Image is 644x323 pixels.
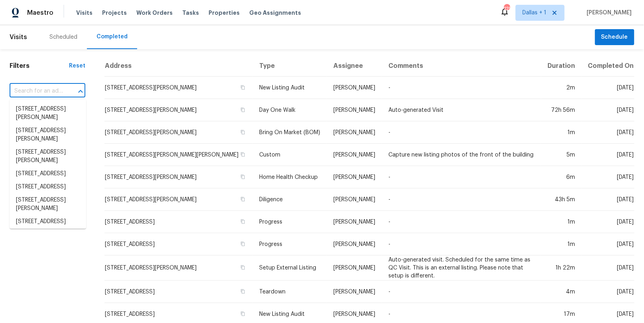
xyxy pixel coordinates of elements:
[104,77,253,99] td: [STREET_ADDRESS][PERSON_NAME]
[104,233,253,256] td: [STREET_ADDRESS]
[76,9,93,17] span: Visits
[541,211,582,233] td: 1m
[327,256,382,281] td: [PERSON_NAME]
[327,211,382,233] td: [PERSON_NAME]
[104,188,253,211] td: [STREET_ADDRESS][PERSON_NAME]
[541,77,582,99] td: 2m
[253,188,327,211] td: Diligence
[97,33,128,41] div: Completed
[382,144,541,166] td: Capture new listing photos of the front of the building
[253,121,327,144] td: Bring On Market (BOM)
[102,9,127,17] span: Projects
[253,166,327,188] td: Home Health Checkup
[10,146,86,167] li: [STREET_ADDRESS][PERSON_NAME]
[581,99,634,121] td: [DATE]
[253,77,327,99] td: New Listing Audit
[239,310,246,317] button: Copy Address
[104,99,253,121] td: [STREET_ADDRESS][PERSON_NAME]
[601,32,628,42] span: Schedule
[584,9,632,17] span: [PERSON_NAME]
[382,55,541,77] th: Comments
[10,228,86,250] li: [STREET_ADDRESS][PERSON_NAME]
[327,55,382,77] th: Assignee
[253,211,327,233] td: Progress
[382,166,541,188] td: -
[182,10,199,16] span: Tasks
[239,173,246,180] button: Copy Address
[327,144,382,166] td: [PERSON_NAME]
[541,144,582,166] td: 5m
[327,166,382,188] td: [PERSON_NAME]
[10,103,86,124] li: [STREET_ADDRESS][PERSON_NAME]
[327,99,382,121] td: [PERSON_NAME]
[595,29,634,46] button: Schedule
[541,121,582,144] td: 1m
[104,281,253,303] td: [STREET_ADDRESS]
[327,188,382,211] td: [PERSON_NAME]
[504,5,510,13] div: 125
[253,144,327,166] td: Custom
[382,77,541,99] td: -
[253,256,327,281] td: Setup External Listing
[239,288,246,295] button: Copy Address
[581,256,634,281] td: [DATE]
[541,188,582,211] td: 43h 5m
[382,281,541,303] td: -
[581,55,634,77] th: Completed On
[253,233,327,256] td: Progress
[581,121,634,144] td: [DATE]
[327,281,382,303] td: [PERSON_NAME]
[49,33,77,41] div: Scheduled
[581,166,634,188] td: [DATE]
[10,180,86,194] li: [STREET_ADDRESS]
[327,77,382,99] td: [PERSON_NAME]
[136,9,173,17] span: Work Orders
[104,55,253,77] th: Address
[10,167,86,180] li: [STREET_ADDRESS]
[541,166,582,188] td: 6m
[239,218,246,225] button: Copy Address
[382,256,541,281] td: Auto-generated visit. Scheduled for the same time as QC Visit. This is an external listing. Pleas...
[239,196,246,203] button: Copy Address
[581,211,634,233] td: [DATE]
[69,62,85,70] div: Reset
[249,9,301,17] span: Geo Assignments
[382,211,541,233] td: -
[327,233,382,256] td: [PERSON_NAME]
[104,211,253,233] td: [STREET_ADDRESS]
[10,215,86,228] li: [STREET_ADDRESS]
[581,144,634,166] td: [DATE]
[581,77,634,99] td: [DATE]
[10,194,86,215] li: [STREET_ADDRESS][PERSON_NAME]
[581,188,634,211] td: [DATE]
[27,9,53,17] span: Maestro
[522,9,546,17] span: Dallas + 1
[541,99,582,121] td: 72h 56m
[10,62,69,70] h1: Filters
[239,106,246,113] button: Copy Address
[10,28,27,46] span: Visits
[327,121,382,144] td: [PERSON_NAME]
[239,84,246,91] button: Copy Address
[239,264,246,271] button: Copy Address
[541,281,582,303] td: 4m
[239,129,246,136] button: Copy Address
[382,121,541,144] td: -
[541,233,582,256] td: 1m
[541,55,582,77] th: Duration
[10,124,86,146] li: [STREET_ADDRESS][PERSON_NAME]
[253,281,327,303] td: Teardown
[541,256,582,281] td: 1h 22m
[239,151,246,158] button: Copy Address
[239,240,246,248] button: Copy Address
[10,85,63,97] input: Search for an address...
[104,166,253,188] td: [STREET_ADDRESS][PERSON_NAME]
[104,121,253,144] td: [STREET_ADDRESS][PERSON_NAME]
[382,188,541,211] td: -
[104,256,253,281] td: [STREET_ADDRESS][PERSON_NAME]
[75,86,86,97] button: Close
[253,55,327,77] th: Type
[104,144,253,166] td: [STREET_ADDRESS][PERSON_NAME][PERSON_NAME]
[382,233,541,256] td: -
[581,233,634,256] td: [DATE]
